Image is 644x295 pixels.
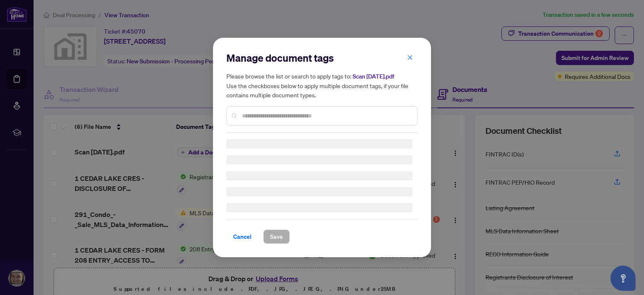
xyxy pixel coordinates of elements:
[233,230,252,243] span: Cancel
[353,73,394,80] span: Scan [DATE].pdf
[226,71,418,99] h5: Please browse the list or search to apply tags to: Use the checkboxes below to apply multiple doc...
[407,55,413,60] span: close
[226,51,418,65] h2: Manage document tags
[610,266,636,291] button: Open asap
[226,230,258,244] button: Cancel
[263,230,290,244] button: Save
